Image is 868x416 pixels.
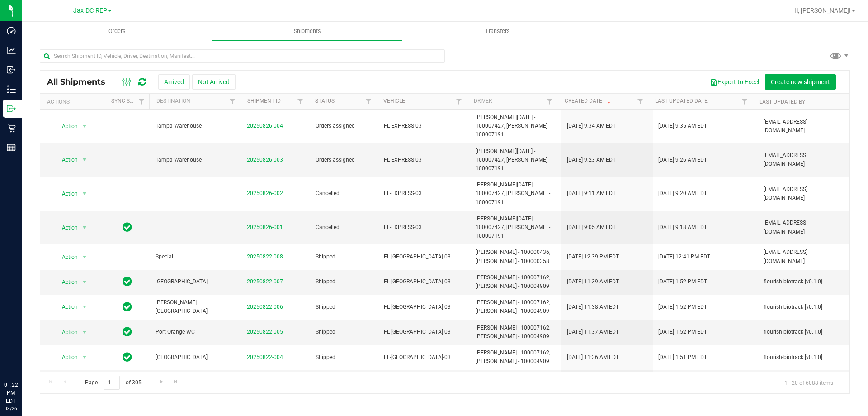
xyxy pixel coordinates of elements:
[54,351,79,363] span: Action
[54,301,79,313] span: Action
[7,85,16,94] inline-svg: Inventory
[764,185,844,202] span: [EMAIL_ADDRESS][DOMAIN_NAME]
[476,324,556,341] span: [PERSON_NAME] - 100007162, [PERSON_NAME] - 100004909
[247,98,281,104] a: Shipment ID
[156,277,236,286] span: [GEOGRAPHIC_DATA]
[384,223,464,232] span: FL-EXPRESS-03
[149,94,240,110] th: Destination
[4,405,18,412] p: 08/26
[54,251,79,263] span: Action
[156,353,236,362] span: [GEOGRAPHIC_DATA]
[764,151,844,168] span: [EMAIL_ADDRESS][DOMAIN_NAME]
[123,301,132,313] span: In Sync
[402,22,593,41] a: Transfers
[7,143,16,152] inline-svg: Reports
[247,354,283,360] a: 20250822-004
[764,328,822,336] span: flourish-biotrack [v0.1.0]
[655,98,708,104] a: Last Updated Date
[383,98,405,104] a: Vehicle
[567,353,619,362] span: [DATE] 11:36 AM EDT
[384,353,464,362] span: FL-[GEOGRAPHIC_DATA]-03
[156,156,236,164] span: Tampa Warehouse
[79,153,90,166] span: select
[567,122,616,130] span: [DATE] 9:34 AM EDT
[567,277,619,286] span: [DATE] 11:39 AM EDT
[316,353,373,362] span: Shipped
[567,156,616,164] span: [DATE] 9:23 AM EDT
[104,376,120,390] input: 1
[476,349,556,366] span: [PERSON_NAME] - 100007162, [PERSON_NAME] - 100004909
[658,122,707,130] span: [DATE] 9:35 AM EDT
[764,248,844,265] span: [EMAIL_ADDRESS][DOMAIN_NAME]
[777,376,840,389] span: 1 - 20 of 6088 items
[384,253,464,261] span: FL-[GEOGRAPHIC_DATA]-03
[764,277,822,286] span: flourish-biotrack [v0.1.0]
[567,328,619,336] span: [DATE] 11:37 AM EDT
[73,7,107,14] span: Jax DC REP
[7,124,16,133] inline-svg: Retail
[77,376,149,390] span: Page of 305
[476,181,556,207] span: [PERSON_NAME][DATE] - 100007427, [PERSON_NAME] - 100007191
[247,278,283,285] a: 20250822-007
[54,187,79,200] span: Action
[54,221,79,234] span: Action
[658,223,707,232] span: [DATE] 9:18 AM EDT
[134,94,149,109] a: Filter
[111,98,146,104] a: Sync Status
[658,156,707,164] span: [DATE] 9:26 AM EDT
[567,303,619,311] span: [DATE] 11:38 AM EDT
[316,189,373,198] span: Cancelled
[47,99,100,105] div: Actions
[476,298,556,316] span: [PERSON_NAME] - 100007162, [PERSON_NAME] - 100004909
[123,325,132,338] span: In Sync
[9,344,36,371] iframe: Resource center
[316,253,373,261] span: Shipped
[473,27,522,35] span: Transfers
[7,26,16,35] inline-svg: Dashboard
[658,189,707,198] span: [DATE] 9:20 AM EDT
[567,253,619,261] span: [DATE] 12:39 PM EDT
[316,223,373,232] span: Cancelled
[79,221,90,234] span: select
[384,156,464,164] span: FL-EXPRESS-03
[658,277,707,286] span: [DATE] 1:52 PM EDT
[7,46,16,55] inline-svg: Analytics
[158,74,190,90] button: Arrived
[764,118,844,135] span: [EMAIL_ADDRESS][DOMAIN_NAME]
[384,303,464,311] span: FL-[GEOGRAPHIC_DATA]-03
[542,94,557,109] a: Filter
[123,351,132,363] span: In Sync
[476,215,556,241] span: [PERSON_NAME][DATE] - 100007427, [PERSON_NAME] - 100007191
[7,65,16,74] inline-svg: Inbound
[96,27,138,35] span: Orders
[54,153,79,166] span: Action
[79,120,90,133] span: select
[476,147,556,173] span: [PERSON_NAME][DATE] - 100007427, [PERSON_NAME] - 100007191
[737,94,752,109] a: Filter
[384,328,464,336] span: FL-[GEOGRAPHIC_DATA]-03
[384,277,464,286] span: FL-[GEOGRAPHIC_DATA]-03
[316,156,373,164] span: Orders assigned
[658,253,710,261] span: [DATE] 12:41 PM EDT
[156,253,236,261] span: Special
[467,94,557,110] th: Driver
[54,326,79,339] span: Action
[765,74,836,90] button: Create new shipment
[247,253,283,260] a: 20250822-008
[79,326,90,339] span: select
[54,276,79,288] span: Action
[315,98,335,104] a: Status
[384,189,464,198] span: FL-EXPRESS-03
[47,77,114,87] span: All Shipments
[764,219,844,236] span: [EMAIL_ADDRESS][DOMAIN_NAME]
[792,7,851,14] span: Hi, [PERSON_NAME]!
[567,223,616,232] span: [DATE] 9:05 AM EDT
[658,353,707,362] span: [DATE] 1:51 PM EDT
[316,277,373,286] span: Shipped
[658,303,707,311] span: [DATE] 1:52 PM EDT
[247,190,283,196] a: 20250826-002
[282,27,333,35] span: Shipments
[247,304,283,310] a: 20250822-006
[384,122,464,130] span: FL-EXPRESS-03
[764,353,822,362] span: flourish-biotrack [v0.1.0]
